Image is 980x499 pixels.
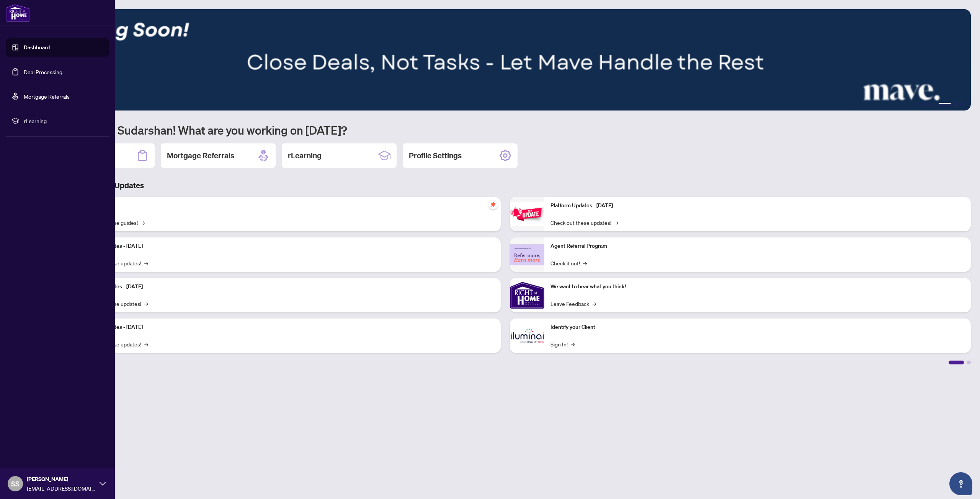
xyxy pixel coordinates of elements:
p: Platform Updates - [DATE] [80,323,495,332]
p: Agent Referral Program [550,242,965,250]
span: [EMAIL_ADDRESS][DOMAIN_NAME] [27,484,96,492]
img: logo [6,4,30,22]
p: Self-Help [80,202,495,210]
span: SS [11,478,20,489]
span: → [571,340,575,348]
button: 4 [939,103,951,106]
img: Identify your Client [510,319,544,353]
span: [PERSON_NAME] [27,475,96,483]
h2: Profile Settings [409,150,462,161]
button: Open asap [949,472,972,495]
span: → [614,218,618,227]
p: Platform Updates - [DATE] [80,242,495,250]
button: 1 [920,103,923,106]
span: → [144,259,148,267]
p: Identify your Client [550,323,965,332]
span: rLearning [24,117,103,125]
p: We want to hear what you think! [550,283,965,291]
button: 5 [954,103,957,106]
p: Platform Updates - [DATE] [550,202,965,210]
a: Dashboard [24,44,50,51]
a: Mortgage Referrals [24,93,70,100]
img: We want to hear what you think! [510,278,544,312]
span: → [583,259,587,267]
span: → [141,218,145,227]
p: Platform Updates - [DATE] [80,283,495,291]
button: 2 [926,103,929,106]
a: Check it out!→ [550,259,587,267]
a: Check out these updates!→ [550,218,618,227]
h1: Welcome back Sudarshan! What are you working on [DATE]? [40,123,971,137]
img: Agent Referral Program [510,244,544,265]
span: pushpin [488,200,498,209]
h3: Brokerage & Industry Updates [40,180,971,191]
a: Deal Processing [24,68,62,75]
button: 6 [960,103,963,106]
img: Slide 3 [40,9,971,111]
button: 3 [933,103,936,106]
a: Sign In!→ [550,340,575,348]
h2: rLearning [288,150,322,161]
span: → [144,340,148,348]
h2: Mortgage Referrals [167,150,234,161]
span: → [592,299,596,308]
img: Platform Updates - June 23, 2025 [510,202,544,226]
a: Leave Feedback→ [550,299,596,308]
span: → [144,299,148,308]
